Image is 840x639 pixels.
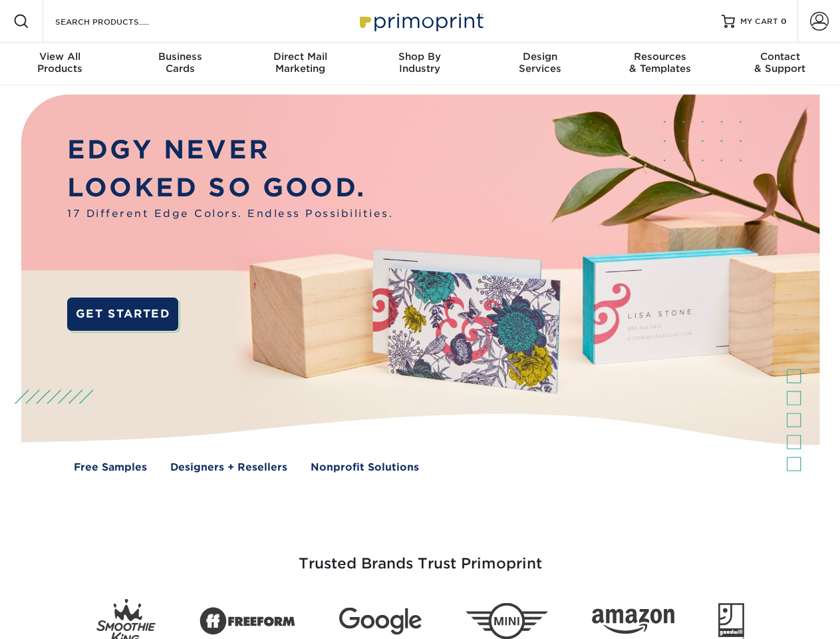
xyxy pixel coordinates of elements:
a: Direct MailMarketing [240,43,360,85]
img: Goodwill [718,603,744,639]
span: Contact [720,51,840,63]
a: Resources& Templates [600,43,720,85]
img: Primoprint [354,7,487,35]
input: SEARCH PRODUCTS..... [54,13,184,29]
span: Direct Mail [240,51,360,63]
div: Cards [120,51,239,75]
span: 17 Different Edge Colors. Endless Possibilities. [67,206,393,222]
a: GET STARTED [67,298,178,331]
div: Industry [360,51,480,75]
div: & Templates [600,51,720,75]
p: EDGY NEVER [67,131,393,169]
a: Designers + Resellers [170,460,287,475]
span: Resources [600,51,720,63]
div: Services [480,51,600,75]
div: & Support [720,51,840,75]
div: Marketing [240,51,360,75]
a: Nonprofit Solutions [311,460,419,475]
a: Free Samples [74,460,147,475]
span: Business [120,51,239,63]
img: Amazon [592,609,674,634]
a: Shop ByIndustry [360,43,480,85]
p: LOOKED SO GOOD. [67,169,393,207]
a: Contact& Support [720,43,840,85]
span: Design [480,51,600,63]
span: 0 [781,17,787,26]
img: Google [339,608,422,635]
h3: Trusted Brands Trust Primoprint [31,523,809,588]
span: MY CART [740,16,778,27]
a: DesignServices [480,43,600,85]
span: Shop By [360,51,480,63]
a: BusinessCards [120,43,239,85]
